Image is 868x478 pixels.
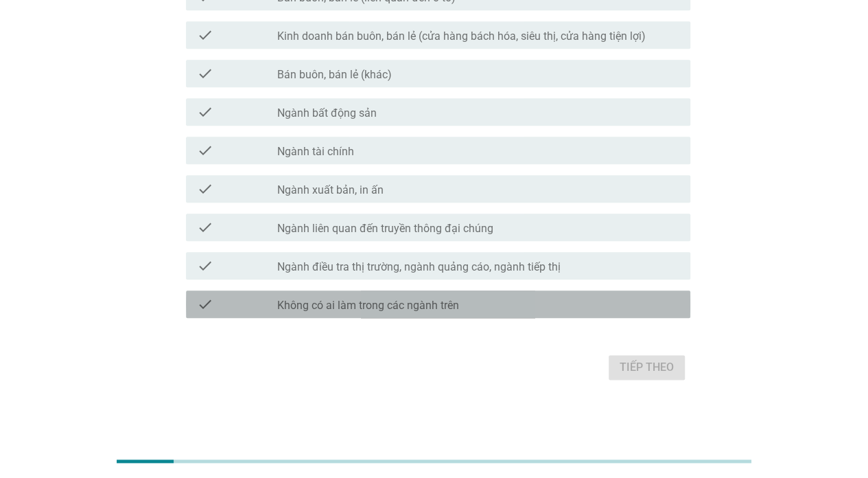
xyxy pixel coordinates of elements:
i: check [197,219,213,236]
label: Ngành tài chính [277,145,354,159]
label: Bán buôn, bán lẻ (khác) [277,68,392,82]
i: check [197,181,213,197]
i: check [197,258,213,274]
label: Ngành xuất bản, in ấn [277,183,384,197]
label: Ngành liên quan đến truyền thông đại chúng [277,222,493,236]
i: check [197,296,213,312]
i: check [197,27,213,43]
label: Ngành bất động sản [277,106,377,120]
label: Không có ai làm trong các ngành trên [277,299,459,312]
label: Kinh doanh bán buôn, bán lẻ (cửa hàng bách hóa, siêu thị, cửa hàng tiện lợi) [277,30,646,43]
i: check [197,65,213,82]
label: Ngành điều tra thị trường, ngành quảng cáo, ngành tiếp thị [277,260,561,274]
i: check [197,142,213,159]
i: check [197,104,213,120]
